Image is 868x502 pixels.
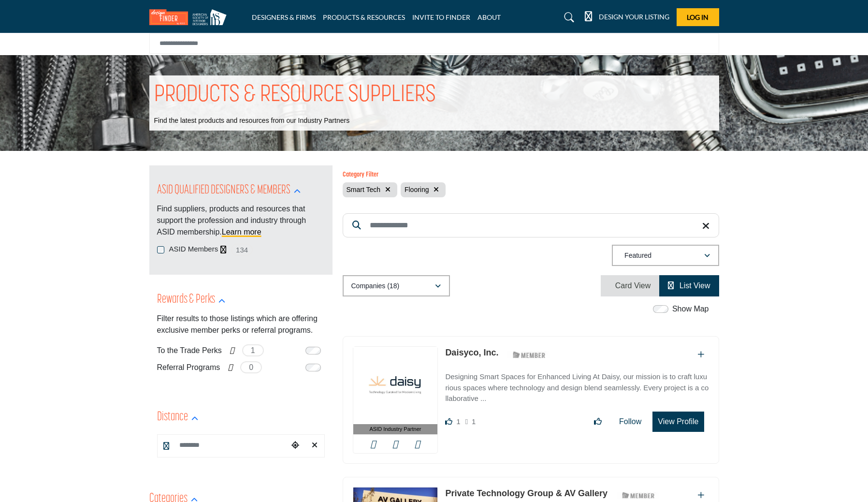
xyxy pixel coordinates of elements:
[305,364,321,371] input: Switch to Referral Programs
[347,186,381,193] span: Smart Tech
[242,344,264,356] span: 1
[157,313,325,336] p: Filter results to those listings which are offering exclusive member perks or referral programs.
[465,416,476,428] div: Followers
[343,275,450,296] button: Companies (18)
[609,281,651,290] a: View Card
[615,281,651,290] span: Card View
[477,13,501,21] a: ABOUT
[157,342,222,359] label: To the Trade Perks
[158,435,288,455] input: Search Location
[445,346,498,359] p: Daisyco, Inc.
[353,347,438,424] img: Daisyco, Inc.
[307,435,322,456] div: Clear search location
[652,412,704,432] button: View Profile
[149,33,719,54] input: Search Solutions
[222,228,261,236] a: Learn more
[687,13,709,21] span: Log In
[668,281,710,290] a: View List
[445,488,608,498] a: Private Technology Group & AV Gallery
[680,281,710,290] span: List View
[369,425,421,433] span: ASID Industry Partner
[585,12,669,23] div: DESIGN YOUR LISTING
[697,350,704,358] a: Add To List
[323,13,405,21] a: PRODUCTS & RESOURCES
[613,412,648,431] button: Follow
[659,275,719,296] li: List View
[612,245,719,266] button: Featured
[555,9,579,25] a: Search
[252,13,316,21] a: DESIGNERS & FIRMS
[599,13,669,21] h5: DESIGN YOUR LISTING
[472,417,476,426] span: 1
[588,412,608,431] button: Like listing
[157,246,164,253] input: ASID Members checkbox
[456,417,460,426] span: 1
[157,203,325,238] p: Find suppliers, products and resources that support the profession and industry through ASID memb...
[601,275,659,296] li: Card View
[624,251,651,261] p: Featured
[445,348,498,357] a: Daisyco, Inc.
[445,487,608,500] p: Private Technology Group & AV Gallery
[154,116,350,126] p: Find the latest products and resources from our Industry Partners
[697,491,704,499] a: Add To List
[231,244,253,256] span: 134
[672,303,709,315] label: Show Map
[445,418,452,425] i: Like
[149,9,231,25] img: Site Logo
[351,281,400,291] p: Companies (18)
[343,171,446,179] h6: Category Filter
[507,349,551,361] img: ASID Members Badge Icon
[305,347,321,354] input: Switch to To the Trade Perks
[157,359,220,376] label: Referral Programs
[169,244,218,255] label: ASID Members
[240,361,262,373] span: 0
[353,347,438,434] a: ASID Industry Partner
[405,186,429,193] span: Flooring
[157,410,188,425] h2: Distance
[445,371,709,404] p: Designing Smart Spaces for Enhanced Living At Daisy, our mission is to craft luxurious spaces whe...
[154,80,436,110] h1: PRODUCTS & RESOURCE SUPPLIERS
[288,435,303,456] div: Choose your current location
[412,13,470,21] a: INVITE TO FINDER
[677,8,719,26] button: Log In
[157,183,290,198] h2: ASID QUALIFIED DESIGNERS & MEMBERS
[617,489,660,502] img: ASID Members Badge Icon
[343,213,719,237] input: Search Keyword
[157,292,215,307] h2: Rewards & Perks
[445,366,709,404] a: Designing Smart Spaces for Enhanced Living At Daisy, our mission is to craft luxurious spaces whe...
